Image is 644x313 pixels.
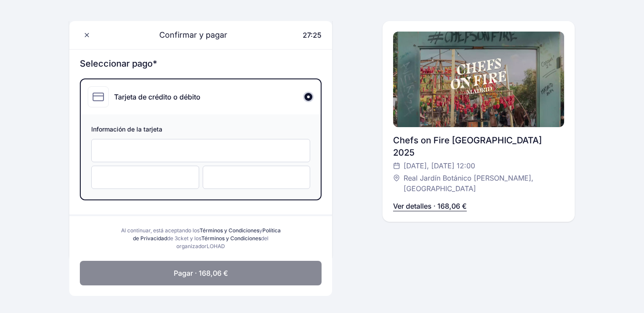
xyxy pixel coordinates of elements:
[212,173,301,181] iframe: Campo de entrada seguro para el CVC
[207,243,225,249] span: LOHAD
[114,92,200,102] div: Tarjeta de crédito o débito
[303,31,322,39] span: 27:25
[80,261,322,285] button: Pagar · 168,06 €
[100,146,301,155] iframe: Campo de entrada seguro del número de tarjeta
[118,227,283,250] div: Al continuar, está aceptando los y de 3cket y los del organizador
[80,57,322,70] h3: Seleccionar pago*
[404,173,555,194] span: Real Jardín Botánico [PERSON_NAME], [GEOGRAPHIC_DATA]
[174,268,228,278] span: Pagar · 168,06 €
[201,235,261,242] a: Términos y Condiciones
[393,201,467,211] p: Ver detalles · 168,06 €
[149,29,227,41] span: Confirmar y pagar
[404,160,475,171] span: [DATE], [DATE] 12:00
[100,173,190,181] iframe: Campo de entrada seguro de la fecha de caducidad
[200,227,259,234] a: Términos y Condiciones
[91,125,310,135] span: Información de la tarjeta
[393,134,564,159] div: Chefs on Fire [GEOGRAPHIC_DATA] 2025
